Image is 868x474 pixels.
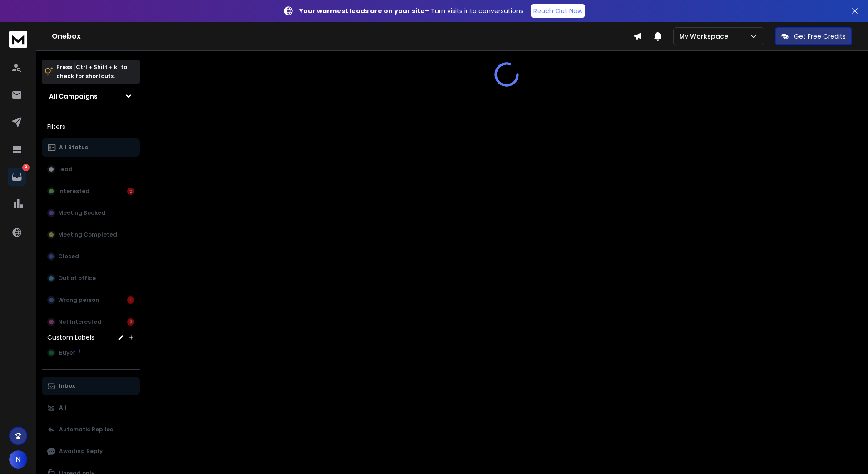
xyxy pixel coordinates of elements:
[56,63,127,81] p: Press to check for shortcuts.
[775,27,852,45] button: Get Free Credits
[8,168,26,186] a: 9
[299,6,523,15] p: – Turn visits into conversations
[42,87,140,105] button: All Campaigns
[679,32,732,41] p: My Workspace
[22,164,30,171] p: 9
[74,62,118,72] span: Ctrl + Shift + k
[299,6,425,15] strong: Your warmest leads are on your site
[531,4,585,18] a: Reach Out Now
[9,450,27,469] button: N
[49,92,98,101] h1: All Campaigns
[47,333,94,342] h3: Custom Labels
[9,31,27,48] img: logo
[533,6,582,15] p: Reach Out Now
[794,32,846,41] p: Get Free Credits
[42,120,140,133] h3: Filters
[52,31,633,42] h1: Onebox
